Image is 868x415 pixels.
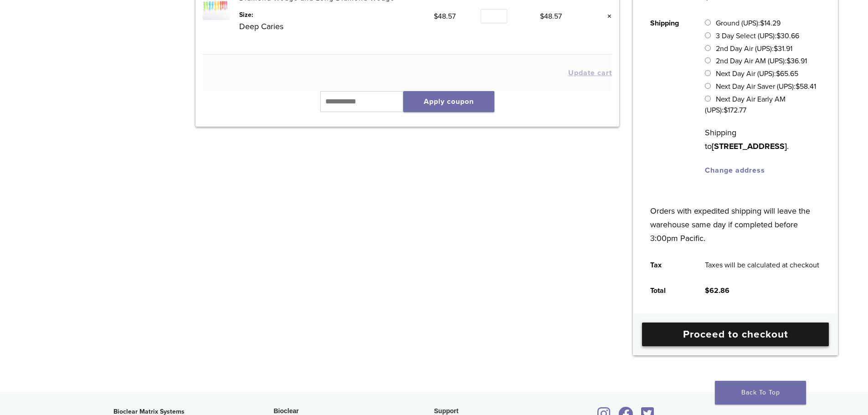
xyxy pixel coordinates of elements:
span: Bioclear [274,407,299,415]
bdi: 58.41 [796,82,816,91]
span: $ [774,44,778,53]
label: 2nd Day Air (UPS): [716,44,792,53]
bdi: 172.77 [724,106,746,115]
p: Orders with expedited shipping will leave the warehouse same day if completed before 3:00pm Pacific. [650,190,821,245]
label: Next Day Air (UPS): [716,69,798,78]
strong: [STREET_ADDRESS] [712,141,787,151]
a: Back To Top [715,381,806,405]
a: Change address [705,166,765,175]
label: 2nd Day Air AM (UPS): [716,56,807,66]
span: $ [760,19,764,28]
bdi: 14.29 [760,19,781,28]
a: Remove this item [600,10,612,22]
bdi: 48.57 [434,12,456,21]
th: Tax [640,252,694,278]
a: Proceed to checkout [642,323,829,346]
label: Ground (UPS): [716,19,781,28]
th: Shipping [640,10,694,183]
button: Update cart [568,69,612,77]
span: $ [724,106,728,115]
span: $ [796,82,800,91]
bdi: 62.86 [705,286,729,295]
span: $ [776,31,781,41]
span: $ [786,56,791,66]
span: $ [540,12,544,21]
span: Support [434,407,459,415]
bdi: 65.65 [776,69,798,78]
td: Taxes will be calculated at checkout [694,252,829,278]
label: Next Day Air Saver (UPS): [716,82,816,91]
th: Total [640,278,694,303]
span: $ [776,69,780,78]
bdi: 31.91 [774,44,792,53]
p: Deep Caries [239,20,434,33]
bdi: 48.57 [540,12,562,21]
dt: Size: [239,10,434,20]
bdi: 30.66 [776,31,799,41]
button: Apply coupon [403,91,494,112]
span: $ [434,12,438,21]
p: Shipping to . [705,126,821,153]
label: 3 Day Select (UPS): [716,31,799,41]
label: Next Day Air Early AM (UPS): [705,95,786,115]
bdi: 36.91 [786,56,807,66]
span: $ [705,286,709,295]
